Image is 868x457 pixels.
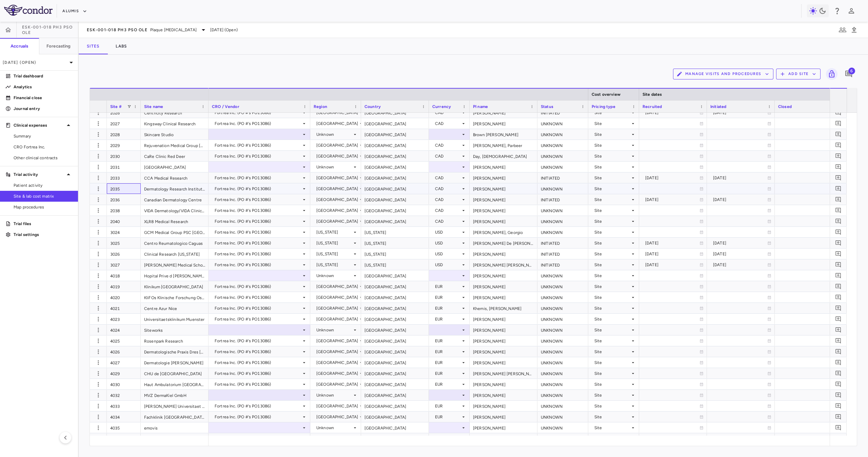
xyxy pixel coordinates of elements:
[107,303,141,313] div: 4021
[470,422,537,433] div: [PERSON_NAME]
[834,162,843,171] button: Add comment
[215,172,301,183] div: Fortrea Inc. (PO #'s PO13086)
[107,118,141,129] div: 2027
[470,162,537,172] div: [PERSON_NAME]
[361,107,429,118] div: [GEOGRAPHIC_DATA]
[435,183,461,194] div: CAD
[150,27,197,33] span: Plaque [MEDICAL_DATA]
[110,104,122,109] span: Site #
[835,153,842,159] svg: Add comment
[14,171,64,178] p: Trial activity
[361,238,429,248] div: [US_STATE]
[107,314,141,324] div: 4023
[594,162,630,172] div: Site
[107,270,141,281] div: 4018
[537,412,588,422] div: UNKNOWN
[361,249,429,259] div: [US_STATE]
[470,216,537,226] div: [PERSON_NAME]
[470,172,537,183] div: [PERSON_NAME]
[141,249,209,259] div: Clinical Research [US_STATE]
[834,423,843,432] button: Add comment
[107,325,141,335] div: 4024
[470,183,537,194] div: [PERSON_NAME]
[537,151,588,161] div: UNKNOWN
[141,346,209,357] div: Dermatologische Praxis Dres [PERSON_NAME]
[537,249,588,259] div: INITIATED
[537,270,588,281] div: UNKNOWN
[361,368,429,379] div: [GEOGRAPHIC_DATA]
[107,346,141,357] div: 4026
[107,249,141,259] div: 3026
[107,172,141,183] div: 2033
[14,182,73,188] span: Patient activity
[107,107,141,118] div: 2026
[141,433,209,444] div: Interdisciplinary Study Association GmbH (ISA)
[537,379,588,389] div: UNKNOWN
[361,335,429,346] div: [GEOGRAPHIC_DATA]
[215,140,301,151] div: Fortrea Inc. (PO #'s PO13086)
[835,381,842,387] svg: Add comment
[141,194,209,205] div: Canadian Dermatology Centre
[361,401,429,411] div: [GEOGRAPHIC_DATA]
[62,6,87,17] button: Alumis
[316,151,358,162] div: [GEOGRAPHIC_DATA]
[713,194,767,205] div: [DATE]
[645,107,699,118] div: [DATE]
[834,238,843,248] button: Add comment
[835,164,842,170] svg: Add comment
[470,227,537,237] div: [PERSON_NAME], Georgio
[107,216,141,226] div: 2040
[107,292,141,303] div: 4020
[470,335,537,346] div: [PERSON_NAME]
[835,359,842,366] svg: Add comment
[537,194,588,205] div: INITIATED
[537,281,588,292] div: UNKNOWN
[107,281,141,292] div: 4019
[107,38,135,54] button: Labs
[537,368,588,379] div: UNKNOWN
[141,292,209,303] div: KliFOs Klinische Forschung Osnabruck
[141,314,209,324] div: Universitaetsklinikum Muenster
[141,118,209,129] div: Kingsway Clinical Research
[316,183,358,194] div: [GEOGRAPHIC_DATA]
[14,155,73,161] span: Other clinical contracts
[141,216,209,226] div: XLR8 Medical Research
[14,95,73,101] p: Financial close
[835,218,842,224] svg: Add comment
[361,412,429,422] div: [GEOGRAPHIC_DATA]
[87,27,147,33] span: ESK-001-018 Ph3 PsO OLE
[645,194,699,205] div: [DATE]
[834,304,843,313] button: Add comment
[141,162,209,172] div: [GEOGRAPHIC_DATA]
[834,260,843,269] button: Add comment
[435,151,461,162] div: CAD
[470,314,537,324] div: [PERSON_NAME]
[141,401,209,411] div: [PERSON_NAME] Universitaet Tuebingen [GEOGRAPHIC_DATA]
[361,422,429,433] div: [GEOGRAPHIC_DATA]
[834,108,843,117] button: Add comment
[834,206,843,215] button: Add comment
[594,194,630,205] div: Site
[361,259,429,270] div: [US_STATE]
[14,73,73,79] p: Trial dashboard
[834,184,843,193] button: Add comment
[834,130,843,139] button: Add comment
[361,379,429,389] div: [GEOGRAPHIC_DATA]
[14,221,73,227] p: Trial files
[537,346,588,357] div: UNKNOWN
[11,43,28,49] h6: Accruals
[79,38,107,54] button: Sites
[473,104,488,109] span: PI name
[835,337,842,344] svg: Add comment
[834,249,843,258] button: Add comment
[3,59,67,66] p: [DATE] (Open)
[361,314,429,324] div: [GEOGRAPHIC_DATA]
[823,68,837,80] span: Lock grid
[141,390,209,400] div: MVZ DermaKiel GmbH
[361,325,429,335] div: [GEOGRAPHIC_DATA]
[835,403,842,409] svg: Add comment
[537,183,588,194] div: UNKNOWN
[834,380,843,389] button: Add comment
[215,151,301,162] div: Fortrea Inc. (PO #'s PO13086)
[141,325,209,335] div: Siteworks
